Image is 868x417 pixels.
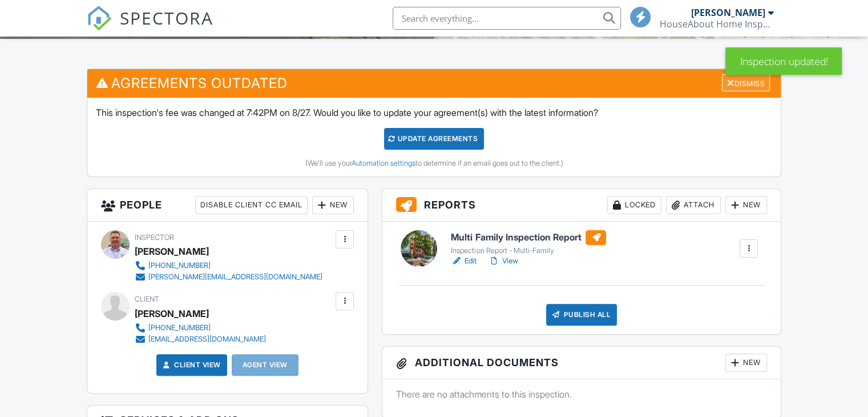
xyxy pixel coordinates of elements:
[135,260,322,271] a: [PHONE_NUMBER]
[148,261,211,270] div: [PHONE_NUMBER]
[96,159,772,168] div: (We'll use your to determine if an email goes out to the client.)
[135,295,159,303] span: Client
[393,7,621,30] input: Search everything...
[87,15,213,39] a: SPECTORA
[691,7,765,18] div: [PERSON_NAME]
[451,255,477,267] a: Edit
[135,271,322,283] a: [PERSON_NAME][EMAIL_ADDRESS][DOMAIN_NAME]
[312,196,354,214] div: New
[160,359,221,371] a: Client View
[396,388,767,400] p: There are no attachments to this inspection.
[87,69,781,97] h3: Agreements Outdated
[195,196,308,214] div: Disable Client CC Email
[546,304,617,326] div: Publish All
[722,74,770,92] div: Dismiss
[725,47,842,75] div: Inspection updated!
[607,196,661,214] div: Locked
[120,6,213,30] span: SPECTORA
[384,128,484,150] div: Update Agreements
[135,334,266,345] a: [EMAIL_ADDRESS][DOMAIN_NAME]
[451,230,606,255] a: Multi Family Inspection Report Inspection Report - Multi-Family
[148,323,211,332] div: [PHONE_NUMBER]
[148,335,266,344] div: [EMAIL_ADDRESS][DOMAIN_NAME]
[135,305,209,322] div: [PERSON_NAME]
[666,196,721,214] div: Attach
[87,6,112,31] img: The Best Home Inspection Software - Spectora
[748,31,778,38] a: © MapTiler
[135,243,209,260] div: [PERSON_NAME]
[87,98,781,177] div: This inspection's fee was changed at 7:42PM on 8/27. Would you like to update your agreement(s) w...
[135,233,174,242] span: Inspector
[725,354,767,372] div: New
[780,31,865,38] a: © OpenStreetMap contributors
[87,189,368,222] h3: People
[725,196,767,214] div: New
[744,31,746,38] span: |
[451,246,606,255] div: Inspection Report - Multi-Family
[660,18,774,30] div: HouseAbout Home Inspections, LLC
[717,31,742,38] a: Leaflet
[135,322,266,334] a: [PHONE_NUMBER]
[351,159,415,167] a: Automation settings
[488,255,518,267] a: View
[382,347,781,379] h3: Additional Documents
[148,272,322,282] div: [PERSON_NAME][EMAIL_ADDRESS][DOMAIN_NAME]
[382,189,781,222] h3: Reports
[451,230,606,245] h6: Multi Family Inspection Report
